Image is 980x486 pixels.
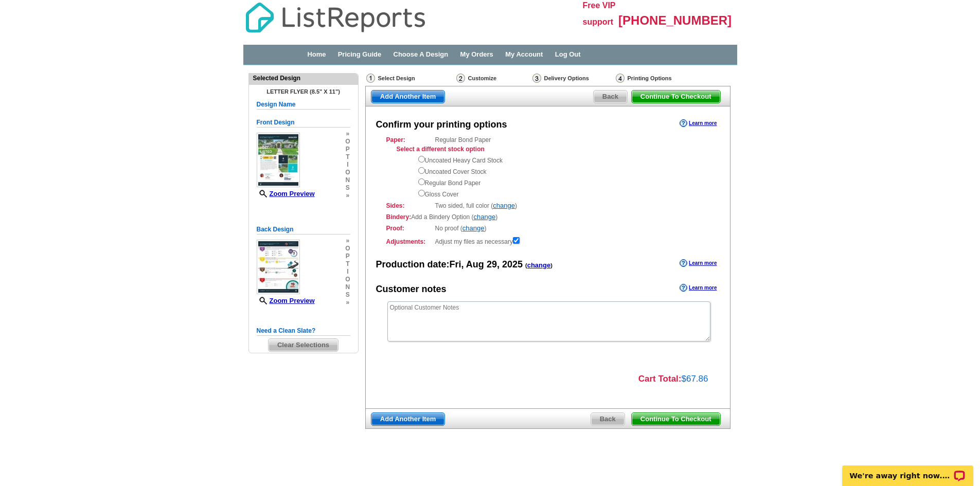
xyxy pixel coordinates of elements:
div: Printing Options [615,73,705,86]
iframe: LiveChat chat widget [835,454,980,486]
span: » [345,130,350,138]
a: Add Another Item [371,90,446,103]
span: Free VIP support [583,1,616,26]
a: Log Out [555,50,581,58]
span: Continue To Checkout [632,413,720,425]
span: s [345,291,350,299]
h5: Back Design [257,225,350,235]
div: Two sided, full color ( ) [386,201,709,210]
strong: Bindery: [386,213,412,221]
a: change [474,213,496,221]
img: small-thumb.jpg [257,240,300,294]
strong: Proof: [386,224,432,233]
a: Home [307,50,326,58]
span: Add Another Item [371,413,445,425]
strong: Select a different stock option [397,146,485,153]
span: Back [594,91,627,103]
span: o [345,169,350,176]
div: No proof ( ) [386,224,709,233]
div: Delivery Options [531,73,615,86]
h5: Front Design [257,118,350,128]
span: 29, [487,259,500,269]
span: » [345,192,350,200]
div: Confirm your printing options [376,118,507,132]
div: Add a Bindery Option ( ) [386,212,709,222]
span: p [345,146,350,153]
span: $67.86 [682,374,708,384]
div: Adjust my files as necessary [386,235,709,246]
span: [PHONE_NUMBER] [618,13,732,27]
img: Printing Options & Summary [616,74,625,83]
div: Customize [455,73,531,83]
span: » [345,237,350,245]
h4: Letter Flyer (8.5" x 11") [257,88,350,95]
a: Back [591,412,625,426]
span: o [345,276,350,283]
h5: Design Name [257,100,350,110]
strong: Cart Total: [638,374,682,384]
a: Learn more [680,284,717,292]
span: o [345,138,350,146]
span: i [345,161,350,169]
span: ( ) [525,262,553,268]
div: Customer notes [376,283,447,296]
h5: Need a Clean Slate? [257,326,350,336]
a: My Account [505,50,543,58]
span: Add Another Item [371,91,445,103]
div: Select Design [365,73,455,86]
span: Aug [466,259,484,269]
div: Production date: [376,258,553,272]
span: s [345,184,350,192]
a: change [462,224,485,232]
img: small-thumb.jpg [257,133,300,187]
a: change [493,202,515,209]
div: Regular Bond Paper [386,135,709,199]
span: 2025 [502,259,523,269]
a: Pricing Guide [338,50,382,58]
a: Back [593,90,628,103]
a: Add Another Item [371,412,446,426]
img: Delivery Options [532,74,541,83]
strong: Adjustments: [386,237,432,246]
span: p [345,253,350,260]
a: Learn more [680,119,717,128]
a: change [527,261,551,269]
div: Uncoated Heavy Card Stock Uncoated Cover Stock Regular Bond Paper Gloss Cover [418,154,709,199]
span: t [345,260,350,268]
div: Selected Design [249,74,358,83]
span: » [345,299,350,307]
strong: Sides: [386,201,432,210]
a: Zoom Preview [257,297,315,304]
img: Customize [456,74,465,83]
a: Zoom Preview [257,190,315,197]
span: n [345,283,350,291]
strong: Paper: [386,135,432,145]
a: Learn more [680,259,717,267]
a: Choose A Design [394,50,449,58]
img: Select Design [366,74,375,83]
span: t [345,153,350,161]
span: Back [591,413,625,425]
span: n [345,176,350,184]
span: Fri, [450,259,464,269]
span: Continue To Checkout [632,91,720,103]
span: o [345,245,350,253]
a: My Orders [460,50,493,58]
span: i [345,268,350,276]
span: Clear Selections [269,339,338,351]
